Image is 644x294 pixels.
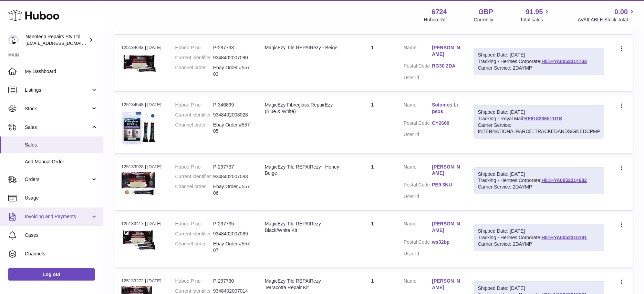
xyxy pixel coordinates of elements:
[404,63,432,71] dt: Postal Code
[348,95,397,153] td: 1
[404,74,432,81] dt: User Id
[474,224,604,251] div: Tracking - Hermes Corporate:
[25,195,98,201] span: Usage
[175,64,213,78] dt: Channel order
[8,35,19,45] img: info@nanotechrepairs.com
[265,278,341,291] div: MagicEzy Tile REPAIRezy - Terracotta Repair Kit
[424,17,447,23] div: Huboo Ref
[213,64,251,78] dd: Ebay Order #55703
[478,228,601,234] div: Shipped Date: [DATE]
[432,278,460,291] a: [PERSON_NAME]
[524,116,562,121] a: RF818236511GB
[432,239,460,245] a: ws32bp
[121,102,162,108] div: 125134548 | [DATE]
[404,193,432,200] dt: User Id
[175,231,213,237] dt: Current identifier
[25,159,98,165] span: Add Manual Order
[541,235,587,240] a: H01HYA0052315191
[175,102,213,108] dt: Huboo P no
[213,221,251,227] dd: P-297735
[25,213,91,220] span: Invoicing and Payments
[25,105,91,112] span: Stock
[432,7,447,17] strong: 6724
[474,48,604,75] div: Tracking - Hermes Corporate:
[25,124,91,131] span: Sales
[213,173,251,180] dd: 9348402007083
[404,278,432,293] dt: Name
[478,65,601,71] div: Carrier Service: 2DAYMP
[265,164,341,177] div: MagicEzy Tile REPAIRezy - Honey-Beige
[213,54,251,61] dd: 9348402007090
[121,221,162,227] div: 125133417 | [DATE]
[175,112,213,118] dt: Current identifier
[348,214,397,267] td: 1
[25,33,87,47] div: Nanotech Repairs Pty Ltd
[404,239,432,247] dt: Postal Code
[8,268,95,281] a: Log out
[432,102,460,115] a: Solomos Lipsos
[121,53,156,75] img: 67241737507588.png
[175,44,213,51] dt: Huboo P no
[213,241,251,254] dd: Ebay Order #55707
[404,251,432,257] dt: User Id
[578,17,636,23] span: AVAILABLE Stock Total
[404,120,432,128] dt: Postal Code
[213,122,251,135] dd: Ebay Order #55705
[121,110,156,144] img: 67241737498867.png
[478,122,601,135] div: Carrier Service: INTERNATIONALPARCELTRACKEDANDSIGNEDCPMP
[432,221,460,234] a: [PERSON_NAME]
[432,120,460,126] a: CY2660
[478,285,601,292] div: Shipped Date: [DATE]
[25,87,91,93] span: Listings
[478,184,601,190] div: Carrier Service: 2DAYMP
[175,241,213,254] dt: Channel order
[474,105,604,139] div: Tracking - Royal Mail:
[432,63,460,69] a: RG30 2DA
[213,102,251,108] dd: P-346899
[432,164,460,177] a: [PERSON_NAME]
[432,182,460,188] a: PE9 3NU
[478,7,493,17] strong: GBP
[175,54,213,61] dt: Current identifier
[213,183,251,196] dd: Ebay Order #55706
[175,173,213,180] dt: Current identifier
[213,44,251,51] dd: P-297738
[474,167,604,194] div: Tracking - Hermes Corporate:
[404,102,432,116] dt: Name
[520,7,551,23] a: 91.95 Total sales
[175,183,213,196] dt: Channel order
[541,59,587,64] a: H01HYA0052314733
[432,44,460,58] a: [PERSON_NAME]
[121,44,162,51] div: 125134643 | [DATE]
[213,112,251,118] dd: 9348402008028
[265,44,341,51] div: MagicEzy Tile REPAIRezy - Beige
[121,172,156,195] img: 67241737507908.png
[478,52,601,58] div: Shipped Date: [DATE]
[213,231,251,237] dd: 9348402007069
[478,171,601,178] div: Shipped Date: [DATE]
[348,38,397,91] td: 1
[175,278,213,284] dt: Huboo P no
[404,164,432,179] dt: Name
[520,17,551,23] span: Total sales
[404,221,432,235] dt: Name
[404,182,432,190] dt: Postal Code
[578,7,636,23] a: 0.00 AVAILABLE Stock Total
[265,102,341,115] div: MagicEzy Fibreglass RepairEzy (Blue & White)
[348,157,397,211] td: 1
[25,251,98,257] span: Channels
[213,278,251,284] dd: P-297730
[614,7,628,17] span: 0.00
[526,7,543,17] span: 91.95
[404,131,432,138] dt: User Id
[25,68,98,75] span: My Dashboard
[213,164,251,170] dd: P-297737
[121,229,156,251] img: 67241737508115.png
[478,109,601,115] div: Shipped Date: [DATE]
[541,178,587,183] a: H01HYA0052314682
[478,241,601,247] div: Carrier Service: 2DAYMP
[121,278,162,284] div: 125133272 | [DATE]
[25,142,98,148] span: Sales
[175,164,213,170] dt: Huboo P no
[175,122,213,135] dt: Channel order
